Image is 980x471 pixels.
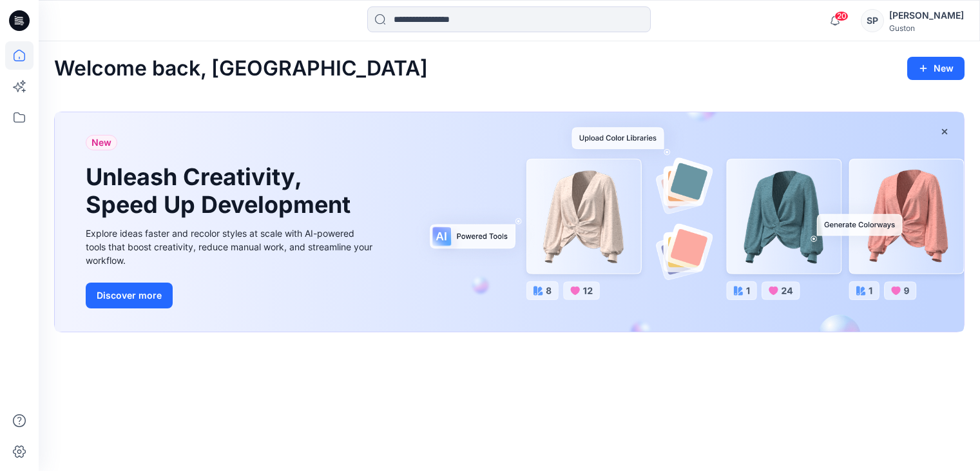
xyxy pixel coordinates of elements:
[91,135,111,150] span: New
[54,57,428,81] h2: Welcome back, [GEOGRAPHIC_DATA]
[86,163,356,219] h1: Unleash Creativity, Speed Up Development
[86,283,376,308] a: Discover more
[86,226,376,267] div: Explore ideas faster and recolor styles at scale with AI-powered tools that boost creativity, red...
[889,8,964,23] div: [PERSON_NAME]
[907,57,965,80] button: New
[86,283,173,308] button: Discover more
[889,23,964,33] div: Guston
[834,11,849,21] span: 20
[861,9,884,32] div: SP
